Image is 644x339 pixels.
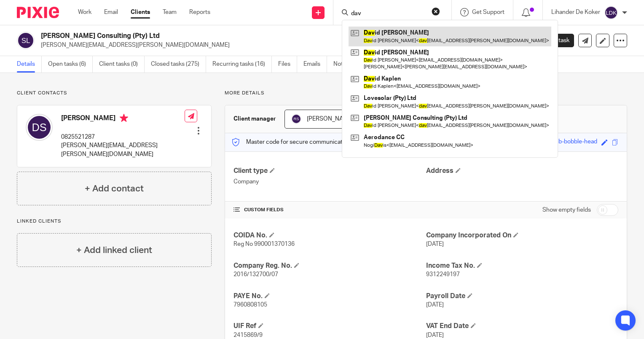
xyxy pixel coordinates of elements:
h4: Address [426,167,618,175]
i: Primary [120,114,128,122]
p: Company [233,178,426,186]
img: svg%3E [17,32,35,49]
a: Notes (1) [333,56,364,73]
a: Details [17,56,42,73]
img: svg%3E [291,114,301,124]
a: Files [278,56,297,73]
a: Clients [131,8,150,16]
p: Lihander De Koker [551,8,600,16]
h4: Client type [233,167,426,175]
span: 7960808105 [233,302,267,308]
h4: Payroll Date [426,292,618,301]
span: 9312249197 [426,272,460,277]
h4: + Add linked client [76,244,152,257]
h4: UIF Ref [233,322,426,331]
h4: + Add contact [85,182,144,195]
a: Reports [189,8,210,16]
label: Show empty fields [542,206,591,214]
p: Master code for secure communications and files [231,138,377,146]
h4: VAT End Date [426,322,618,331]
p: [PERSON_NAME][EMAIL_ADDRESS][PERSON_NAME][DOMAIN_NAME] [61,141,185,159]
span: Reg No 990001370136 [233,241,295,247]
h3: Client manager [233,115,276,123]
span: [PERSON_NAME] [307,116,353,122]
p: 0825521287 [61,133,185,141]
h4: Income Tax No. [426,261,618,270]
h4: COIDA No. [233,231,426,240]
span: 2016/132700/07 [233,272,278,277]
a: Emails [303,56,327,73]
span: [DATE] [426,302,444,308]
p: Client contacts [17,90,212,97]
h4: Company Reg. No. [233,261,426,270]
a: Recurring tasks (16) [212,56,272,73]
p: More details [225,90,627,97]
a: Team [163,8,177,16]
h2: [PERSON_NAME] Consulting (Pty) Ltd [41,32,418,40]
a: Open tasks (6) [48,56,93,73]
h4: [PERSON_NAME] [61,114,185,124]
img: Pixie [17,7,59,18]
a: Email [104,8,118,16]
span: [DATE] [426,241,444,247]
p: Linked clients [17,218,212,225]
a: Client tasks (0) [99,56,145,73]
span: 2415869/9 [233,332,263,338]
h4: CUSTOM FIELDS [233,207,426,213]
span: [DATE] [426,332,444,338]
img: svg%3E [26,114,53,141]
button: Clear [432,7,440,16]
a: Closed tasks (275) [151,56,206,73]
h4: PAYE No. [233,292,426,301]
span: Get Support [472,9,504,15]
input: Search [350,10,426,18]
img: svg%3E [604,6,618,19]
a: Work [78,8,91,16]
h4: Company Incorporated On [426,231,618,240]
p: [PERSON_NAME][EMAIL_ADDRESS][PERSON_NAME][DOMAIN_NAME] [41,41,513,49]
